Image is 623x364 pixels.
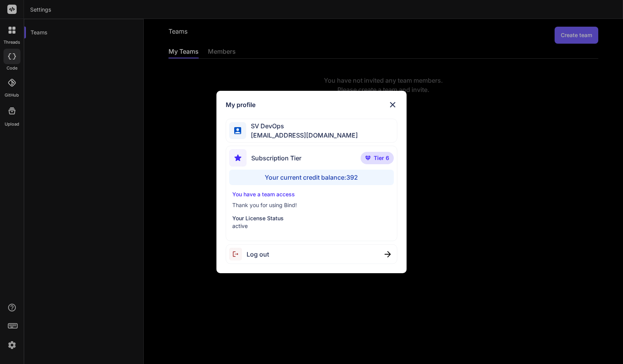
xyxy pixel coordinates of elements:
p: Thank you for using Bind! [232,201,391,209]
span: [EMAIL_ADDRESS][DOMAIN_NAME] [246,131,358,140]
h1: My profile [226,100,255,109]
img: logout [229,248,247,260]
span: Subscription Tier [251,153,301,163]
img: close [385,251,391,257]
div: Your current credit balance: 392 [229,170,394,185]
img: close [388,100,397,109]
p: Your License Status [232,214,391,222]
p: active [232,222,391,230]
img: profile [234,127,242,134]
img: subscription [229,149,247,167]
span: SV DevOps [246,121,358,131]
span: Tier 6 [374,154,389,162]
span: Log out [247,250,269,259]
img: premium [365,156,371,160]
p: You have a team access [232,191,391,198]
